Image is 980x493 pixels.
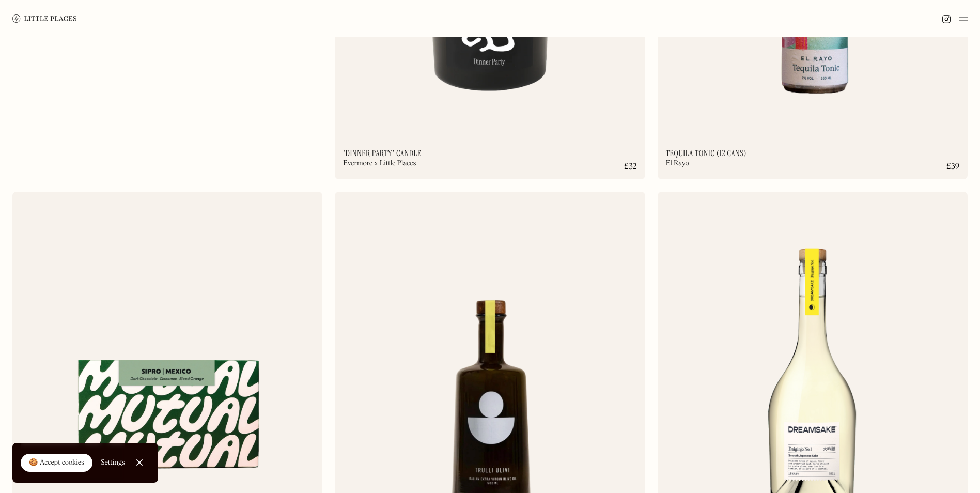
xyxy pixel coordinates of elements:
[29,458,84,468] div: 🍪 Accept cookies
[101,459,125,466] div: Settings
[21,454,92,472] a: 🍪 Accept cookies
[343,160,416,167] div: Evermore x Little Places
[946,163,959,171] div: £39
[129,452,150,473] a: Close Cookie Popup
[101,451,125,474] a: Settings
[666,160,689,167] div: El Rayo
[343,149,421,158] h2: 'Dinner Party' Candle
[139,463,139,463] div: Close Cookie Popup
[666,149,746,158] h2: Tequila Tonic (12 cans)
[624,163,636,171] div: £32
